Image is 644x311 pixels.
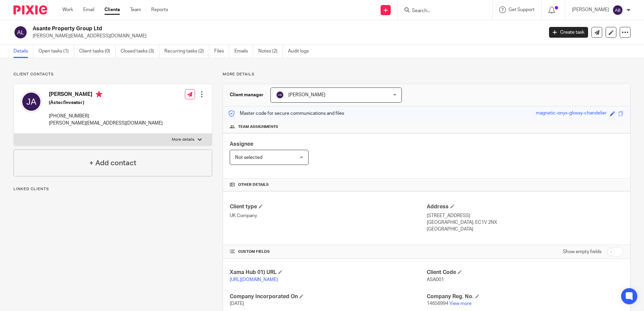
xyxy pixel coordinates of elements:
span: 14656994 [427,301,448,306]
p: [STREET_ADDRESS] [427,212,623,219]
span: ASA001 [427,277,444,282]
h4: Company Reg. No. [427,293,623,300]
label: Show empty fields [563,248,602,255]
a: Work [62,6,73,13]
p: [PERSON_NAME][EMAIL_ADDRESS][DOMAIN_NAME] [49,120,163,127]
h4: Address [427,203,623,210]
i: Primary [96,91,102,98]
h4: [PERSON_NAME] [49,91,163,99]
h2: Asante Property Group Ltd [33,25,438,32]
img: svg%3E [13,25,28,39]
span: Assignee [230,141,253,147]
img: svg%3E [21,91,42,112]
h4: Client type [230,203,426,210]
span: [DATE] [230,301,244,306]
p: [GEOGRAPHIC_DATA] [427,226,623,233]
a: Open tasks (1) [38,45,74,58]
a: [URL][DOMAIN_NAME] [230,277,278,282]
a: Details [13,45,33,58]
p: [PHONE_NUMBER] [49,113,163,119]
h4: CUSTOM FIELDS [230,249,426,254]
img: svg%3E [612,5,623,15]
span: [PERSON_NAME] [288,93,325,97]
span: Not selected [235,155,262,160]
h4: + Add contact [89,158,136,168]
a: Emails [234,45,253,58]
h4: Xama Hub 01) URL [230,269,426,276]
p: Linked clients [13,186,212,192]
p: Master code for secure communications and files [228,110,344,117]
p: More details [223,72,631,77]
p: [PERSON_NAME][EMAIL_ADDRESS][DOMAIN_NAME] [33,33,539,39]
a: Client tasks (0) [79,45,116,58]
p: Client contacts [13,72,212,77]
span: Get Support [509,7,535,12]
input: Search [411,8,472,14]
a: Files [214,45,229,58]
span: Other details [238,182,269,187]
h4: Company Incorporated On [230,293,426,300]
div: magnetic-onyx-glossy-chandelier [536,110,607,117]
p: UK Company [230,212,426,219]
h5: (Actor/Investor) [49,99,163,106]
a: Clients [104,6,120,13]
a: Notes (2) [258,45,283,58]
img: Pixie [13,5,47,14]
h3: Client manager [230,92,264,98]
p: [PERSON_NAME] [572,6,609,13]
a: Email [83,6,94,13]
a: Recurring tasks (2) [164,45,209,58]
h4: Client Code [427,269,623,276]
a: Create task [549,27,588,38]
a: View more [449,301,472,306]
span: Team assignments [238,124,278,130]
a: Audit logs [288,45,314,58]
img: svg%3E [276,91,284,99]
p: More details [172,137,194,142]
a: Team [130,6,141,13]
p: [GEOGRAPHIC_DATA], EC1V 2NX [427,219,623,226]
a: Reports [151,6,168,13]
a: Closed tasks (3) [121,45,159,58]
